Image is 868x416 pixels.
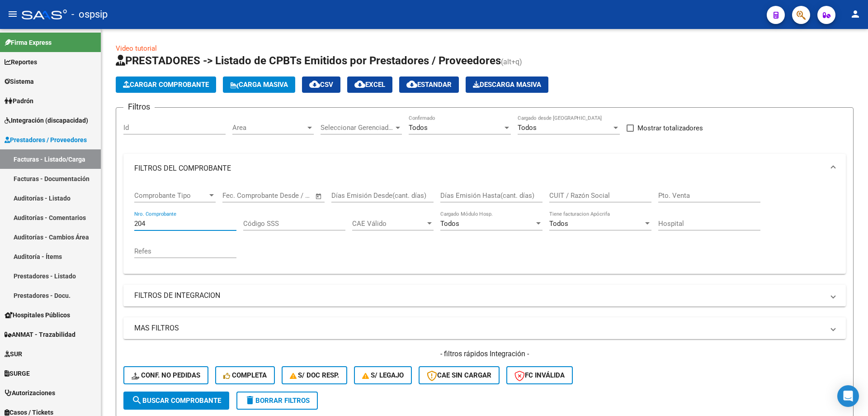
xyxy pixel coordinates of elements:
span: CSV [309,81,333,89]
span: Integración (discapacidad) [5,115,88,125]
span: Estandar [406,81,452,89]
a: Video tutorial [116,44,157,53]
input: Start date [222,191,252,200]
span: S/ Doc Resp. [290,371,340,379]
h4: - filtros rápidos Integración - [123,349,846,359]
div: FILTROS DEL COMPROBANTE [123,183,846,274]
button: CAE SIN CARGAR [419,366,500,384]
span: Prestadores / Proveedores [5,135,87,145]
mat-icon: delete [245,395,255,406]
button: Completa [215,366,275,384]
span: FC Inválida [514,371,565,379]
span: Todos [440,220,459,228]
mat-panel-title: FILTROS DEL COMPROBANTE [134,163,824,173]
span: (alt+q) [501,57,522,66]
mat-icon: cloud_download [354,79,365,90]
span: Autorizaciones [5,388,55,398]
span: EXCEL [354,81,385,89]
span: Carga Masiva [230,81,288,89]
span: Todos [549,220,568,228]
button: Open calendar [314,191,324,201]
span: Descarga Masiva [473,81,541,89]
h3: Filtros [123,100,155,113]
button: S/ legajo [354,366,412,384]
span: Hospitales Públicos [5,310,70,320]
app-download-masive: Descarga masiva de comprobantes (adjuntos) [466,77,548,93]
span: Completa [223,371,267,379]
span: S/ legajo [362,371,404,379]
span: Mostrar totalizadores [637,123,703,134]
button: Buscar Comprobante [123,392,229,410]
span: Comprobante Tipo [134,191,208,200]
button: Conf. no pedidas [123,366,208,384]
span: Buscar Comprobante [132,397,221,405]
span: Sistema [5,77,34,86]
button: Carga Masiva [223,77,295,93]
button: Estandar [399,77,459,93]
button: EXCEL [347,77,392,93]
span: Todos [409,124,428,132]
span: - ospsip [71,5,108,24]
span: Firma Express [5,38,52,48]
mat-panel-title: FILTROS DE INTEGRACION [134,291,824,301]
span: ANMAT - Trazabilidad [5,330,75,339]
span: CAE SIN CARGAR [427,371,491,379]
button: Descarga Masiva [466,77,548,93]
mat-expansion-panel-header: FILTROS DE INTEGRACION [123,285,846,306]
mat-expansion-panel-header: MAS FILTROS [123,317,846,339]
button: CSV [302,77,340,93]
span: Padrón [5,96,33,106]
span: Seleccionar Gerenciador [321,124,394,132]
mat-panel-title: MAS FILTROS [134,323,824,333]
span: Conf. no pedidas [132,371,200,379]
mat-icon: search [132,395,142,406]
span: CAE Válido [352,220,425,228]
mat-icon: cloud_download [309,79,320,90]
span: Reportes [5,57,37,67]
button: Cargar Comprobante [116,77,216,93]
mat-expansion-panel-header: FILTROS DEL COMPROBANTE [123,154,846,183]
span: PRESTADORES -> Listado de CPBTs Emitidos por Prestadores / Proveedores [116,54,501,67]
span: Todos [518,124,537,132]
mat-icon: menu [7,9,18,19]
button: Borrar Filtros [236,392,318,410]
button: S/ Doc Resp. [282,366,348,384]
span: Area [232,124,306,132]
span: SURGE [5,368,30,378]
mat-icon: person [850,9,861,19]
input: End date [260,191,304,200]
div: Open Intercom Messenger [837,385,859,407]
span: Cargar Comprobante [123,81,209,89]
button: FC Inválida [506,366,573,384]
span: SUR [5,349,22,359]
mat-icon: cloud_download [406,79,417,90]
span: Borrar Filtros [245,397,310,405]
